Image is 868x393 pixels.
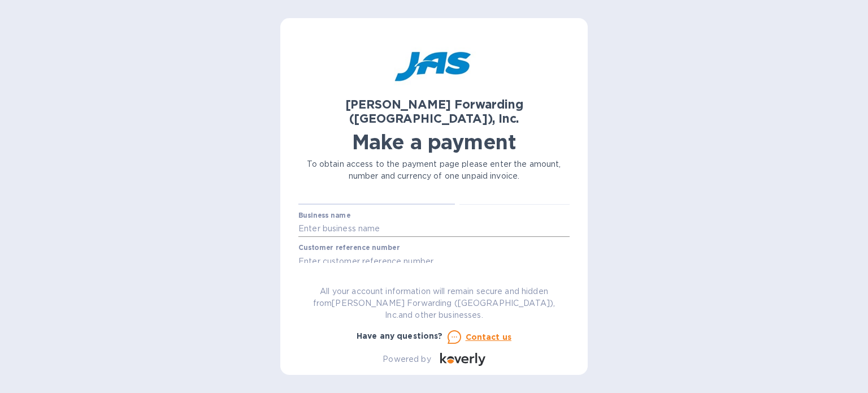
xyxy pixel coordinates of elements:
[357,331,443,340] b: Have any questions?
[383,353,431,365] p: Powered by
[298,221,570,237] input: Enter business name
[466,332,512,342] u: Contact us
[298,130,570,154] h1: Make a payment
[345,97,523,126] b: [PERSON_NAME] Forwarding ([GEOGRAPHIC_DATA]), Inc.
[298,286,570,321] p: All your account information will remain secure and hidden from [PERSON_NAME] Forwarding ([GEOGRA...
[298,158,570,182] p: To obtain access to the payment page please enter the amount, number and currency of one unpaid i...
[298,253,570,270] input: Enter customer reference number
[298,212,350,219] label: Business name
[298,245,400,252] label: Customer reference number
